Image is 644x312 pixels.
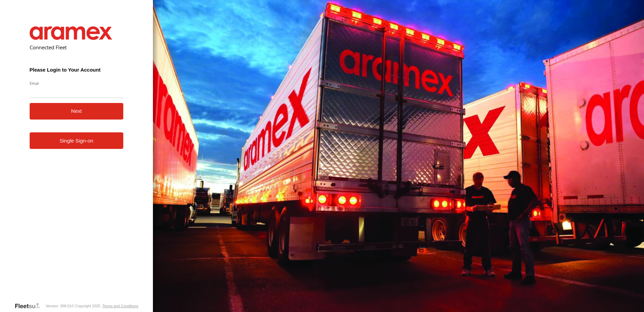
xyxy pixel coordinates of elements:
[30,67,124,73] h3: Please Login to Your Account
[30,44,124,51] h2: Connected Fleet
[30,26,112,40] img: Aramex
[30,81,124,86] label: Email
[102,304,138,308] a: Terms and Conditions
[14,303,45,309] a: Visit our Website
[45,304,71,308] div: Version: 308.01
[71,304,138,308] div: © Copyright 2025 -
[30,132,124,149] a: Single Sign-on
[30,103,124,120] button: Next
